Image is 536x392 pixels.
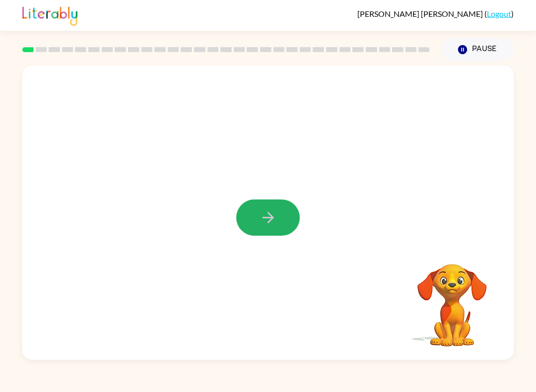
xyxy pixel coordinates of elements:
[357,9,514,18] div: ( )
[487,9,511,18] a: Logout
[357,9,484,18] span: [PERSON_NAME] [PERSON_NAME]
[402,249,502,348] video: Your browser must support playing .mp4 files to use Literably. Please try using another browser.
[22,4,77,26] img: Literably
[442,38,514,61] button: Pause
